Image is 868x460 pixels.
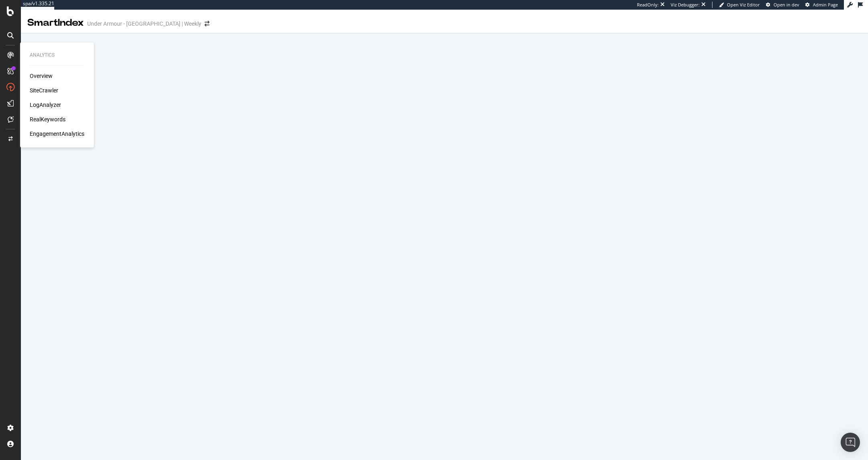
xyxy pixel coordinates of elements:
span: Admin Page [813,2,838,8]
a: LogAnalyzer [30,101,61,109]
span: Open in dev [774,2,799,8]
div: SmartIndex [27,16,84,30]
div: Under Armour - [GEOGRAPHIC_DATA] | Weekly [87,20,201,28]
div: arrow-right-arrow-left [205,21,209,27]
a: Admin Page [805,2,838,8]
div: ReadOnly: [637,2,659,8]
a: EngagementAnalytics [30,130,84,138]
div: Viz Debugger: [671,2,700,8]
span: Open Viz Editor [727,2,760,8]
a: RealKeywords [30,115,66,123]
a: Overview [30,72,53,80]
a: Open Viz Editor [719,2,760,8]
a: Open in dev [766,2,799,8]
div: Open Intercom Messenger [841,433,860,452]
div: Analytics [30,52,84,59]
a: SiteCrawler [30,86,58,94]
